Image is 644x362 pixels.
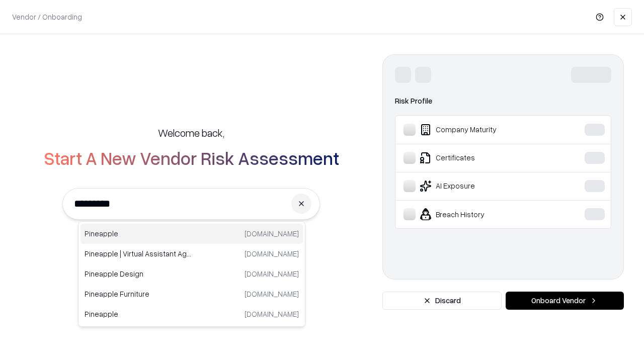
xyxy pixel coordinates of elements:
[404,180,554,192] div: AI Exposure
[404,124,554,136] div: Company Maturity
[85,309,192,319] p: Pineapple
[85,268,192,279] p: Pineapple Design
[85,248,192,259] p: Pineapple | Virtual Assistant Agency
[245,289,299,299] p: [DOMAIN_NAME]
[404,208,554,220] div: Breach History
[85,228,192,239] p: Pineapple
[245,268,299,279] p: [DOMAIN_NAME]
[382,292,502,310] button: Discard
[158,126,224,140] h5: Welcome back,
[245,228,299,239] p: [DOMAIN_NAME]
[404,152,554,164] div: Certificates
[395,95,611,107] div: Risk Profile
[12,12,82,22] p: Vendor / Onboarding
[78,221,305,327] div: Suggestions
[85,289,192,299] p: Pineapple Furniture
[245,248,299,259] p: [DOMAIN_NAME]
[44,148,339,168] h2: Start A New Vendor Risk Assessment
[245,309,299,319] p: [DOMAIN_NAME]
[506,292,624,310] button: Onboard Vendor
